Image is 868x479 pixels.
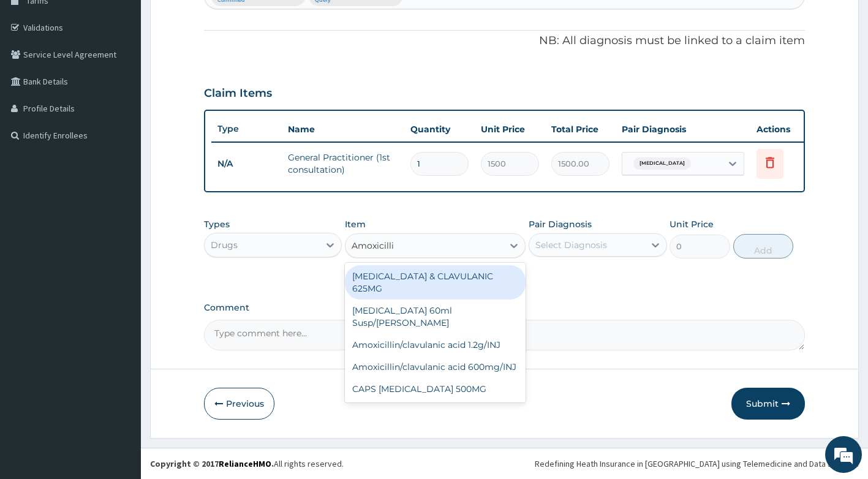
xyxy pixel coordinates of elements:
div: Select Diagnosis [535,239,607,251]
textarea: Type your message and hit 'Enter' [6,334,233,377]
label: Types [204,219,230,230]
strong: Copyright © 2017 . [150,458,274,469]
div: [MEDICAL_DATA] 60ml Susp/[PERSON_NAME] [345,300,526,334]
th: Unit Price [475,117,545,141]
button: Previous [204,388,274,420]
div: Amoxicillin/clavulanic acid 600mg/INJ [345,356,526,378]
button: Submit [731,388,805,420]
span: We're online! [71,154,169,278]
img: d_794563401_company_1708531726252_794563401 [23,61,50,92]
th: Actions [750,117,812,141]
th: Type [211,118,282,140]
p: NB: All diagnosis must be linked to a claim item [204,33,806,49]
div: CAPS [MEDICAL_DATA] 500MG [345,378,526,400]
label: Comment [204,303,806,313]
th: Quantity [404,117,475,141]
h3: Claim Items [204,87,272,100]
div: Amoxicillin/clavulanic acid 1.2g/INJ [345,334,526,356]
span: [MEDICAL_DATA] [633,157,691,170]
div: Drugs [211,239,238,251]
button: Add [733,234,793,258]
th: Total Price [545,117,616,141]
th: Pair Diagnosis [616,117,750,141]
div: Redefining Heath Insurance in [GEOGRAPHIC_DATA] using Telemedicine and Data Science! [535,458,859,470]
label: Pair Diagnosis [529,218,592,230]
div: [MEDICAL_DATA] & CLAVULANIC 625MG [345,265,526,300]
td: N/A [211,153,282,175]
footer: All rights reserved. [141,448,868,479]
th: Name [282,117,404,141]
td: General Practitioner (1st consultation) [282,145,404,182]
label: Unit Price [670,218,714,230]
a: RelianceHMO [219,458,271,469]
div: Chat with us now [64,69,206,85]
label: Item [345,218,366,230]
div: Minimize live chat window [201,6,230,36]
